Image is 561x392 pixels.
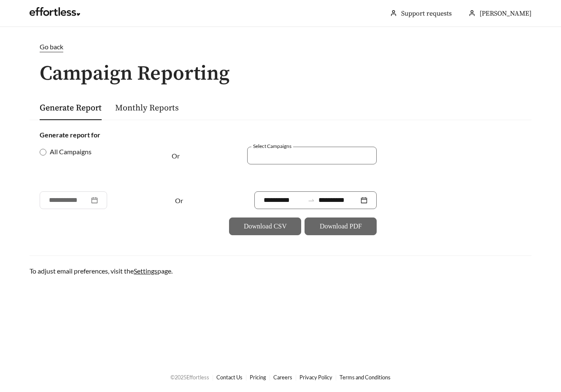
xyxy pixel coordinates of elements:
[40,103,102,113] a: Generate Report
[340,374,391,381] a: Terms and Conditions
[30,267,173,275] span: To adjust email preferences, visit the page.
[175,196,183,204] span: Or
[299,374,332,381] a: Privacy Policy
[40,43,63,51] span: Go back
[401,9,452,18] a: Support requests
[307,196,315,204] span: swap-right
[273,374,292,381] a: Careers
[30,42,531,52] a: Go back
[40,131,100,139] strong: Generate report for
[480,9,531,18] span: [PERSON_NAME]
[115,103,179,113] a: Monthly Reports
[134,267,157,275] a: Settings
[250,374,266,381] a: Pricing
[305,217,377,235] button: Download PDF
[172,152,180,160] span: Or
[216,374,243,381] a: Contact Us
[229,217,301,235] button: Download CSV
[307,196,315,204] span: to
[46,147,95,157] span: All Campaigns
[30,63,531,85] h1: Campaign Reporting
[170,374,209,381] span: © 2025 Effortless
